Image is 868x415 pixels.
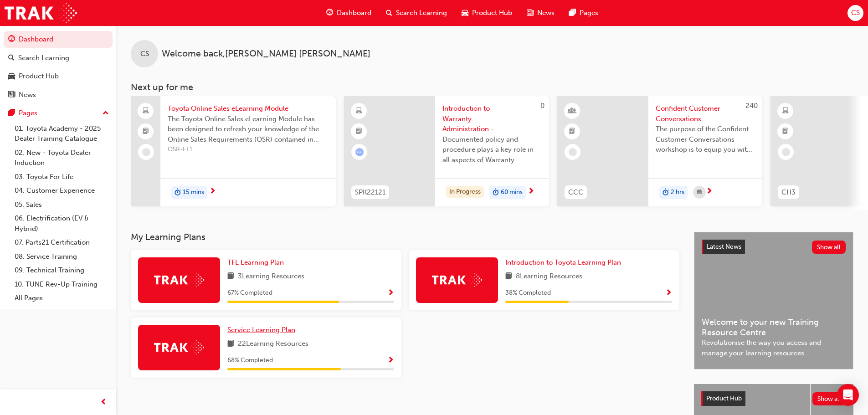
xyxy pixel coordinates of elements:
span: 240 [745,102,758,110]
span: Confident Customer Conversations [656,103,755,124]
a: 01. Toyota Academy - 2025 Dealer Training Catalogue [11,122,113,146]
span: pages-icon [569,7,576,19]
span: duration-icon [175,187,181,199]
button: Show Progress [387,287,394,299]
span: CH3 [781,187,796,198]
span: The Toyota Online Sales eLearning Module has been designed to refresh your knowledge of the Onlin... [168,114,329,145]
a: 09. Technical Training [11,263,113,277]
div: Open Intercom Messenger [837,384,859,406]
div: Search Learning [18,53,69,63]
span: search-icon [8,54,15,62]
span: 8 Learning Resources [516,271,582,282]
span: car-icon [462,7,468,19]
img: Trak [154,340,204,354]
span: up-icon [103,108,109,119]
span: Latest News [707,243,741,251]
a: 06. Electrification (EV & Hybrid) [11,211,113,236]
a: Dashboard [4,31,113,48]
span: 2 hrs [671,187,684,198]
span: news-icon [8,91,15,99]
span: news-icon [527,7,534,19]
h3: Next up for me [116,82,868,92]
span: booktick-icon [569,126,575,138]
span: CCC [568,187,583,198]
a: 240CCCConfident Customer ConversationsThe purpose of the Confident Customer Conversations worksho... [557,96,762,206]
span: learningResourceType_INSTRUCTOR_LED-icon [569,105,575,117]
span: calendar-icon [697,187,702,198]
span: guage-icon [8,36,15,44]
span: duration-icon [663,187,669,199]
a: All Pages [11,291,113,305]
span: learningRecordVerb_NONE-icon [569,148,577,156]
span: duration-icon [493,187,499,199]
a: 03. Toyota For Life [11,170,113,184]
span: News [537,8,555,18]
span: Product Hub [706,395,742,402]
span: next-icon [706,188,713,196]
span: 60 mins [501,187,523,198]
a: Product HubShow all [701,391,846,406]
span: learningRecordVerb_ATTEMPT-icon [355,148,364,156]
a: news-iconNews [519,4,562,22]
a: Product Hub [4,68,113,85]
button: Pages [4,105,113,122]
span: 15 mins [183,187,204,198]
span: pages-icon [8,109,15,118]
a: 08. Service Training [11,250,113,264]
button: Show Progress [387,355,394,366]
a: Service Learning Plan [227,325,299,335]
span: 22 Learning Resources [238,338,308,350]
button: Show all [812,241,846,254]
span: Welcome back , [PERSON_NAME] [PERSON_NAME] [162,49,370,59]
span: 3 Learning Resources [238,271,304,282]
span: The purpose of the Confident Customer Conversations workshop is to equip you with tools to commun... [656,124,755,155]
span: book-icon [505,271,512,282]
a: 10. TUNE Rev-Up Training [11,277,113,292]
button: CS [847,5,863,21]
a: Latest NewsShow all [702,240,846,254]
span: Welcome to your new Training Resource Centre [702,317,846,338]
span: car-icon [8,72,15,81]
span: Toyota Online Sales eLearning Module [168,103,329,114]
a: 05. Sales [11,198,113,212]
span: prev-icon [100,397,107,408]
a: 07. Parts21 Certification [11,236,113,250]
a: Toyota Online Sales eLearning ModuleThe Toyota Online Sales eLearning Module has been designed to... [131,96,336,206]
img: Trak [432,273,482,287]
span: CS [851,8,860,18]
span: Service Learning Plan [227,326,295,334]
a: 0SPK22121Introduction to Warranty Administration - eLearningDocumented policy and procedure plays... [344,96,549,206]
span: 38 % Completed [505,288,551,298]
span: search-icon [386,7,392,19]
span: booktick-icon [143,126,149,138]
span: Revolutionise the way you access and manage your learning resources. [702,338,846,358]
span: learningResourceType_ELEARNING-icon [782,105,789,117]
a: TFL Learning Plan [227,257,288,268]
a: Trak [5,3,77,23]
span: TFL Learning Plan [227,258,284,266]
a: 04. Customer Experience [11,184,113,198]
span: Search Learning [396,8,447,18]
span: 68 % Completed [227,355,273,366]
a: Introduction to Toyota Learning Plan [505,257,625,268]
span: 67 % Completed [227,288,272,298]
a: search-iconSearch Learning [379,4,454,22]
h3: My Learning Plans [131,232,679,242]
button: Show all [812,392,847,405]
span: OSR-EL1 [168,144,329,155]
button: Show Progress [665,287,672,299]
span: learningResourceType_ELEARNING-icon [356,105,362,117]
button: DashboardSearch LearningProduct HubNews [4,29,113,105]
img: Trak [154,273,204,287]
span: SPK22121 [355,187,385,198]
span: learningRecordVerb_NONE-icon [142,148,150,156]
span: Show Progress [665,289,672,297]
div: News [19,90,36,100]
span: book-icon [227,338,234,350]
a: Latest NewsShow allWelcome to your new Training Resource CentreRevolutionise the way you access a... [694,232,853,369]
span: Introduction to Warranty Administration - eLearning [442,103,542,134]
span: laptop-icon [143,105,149,117]
span: Dashboard [337,8,371,18]
span: CS [140,49,149,59]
